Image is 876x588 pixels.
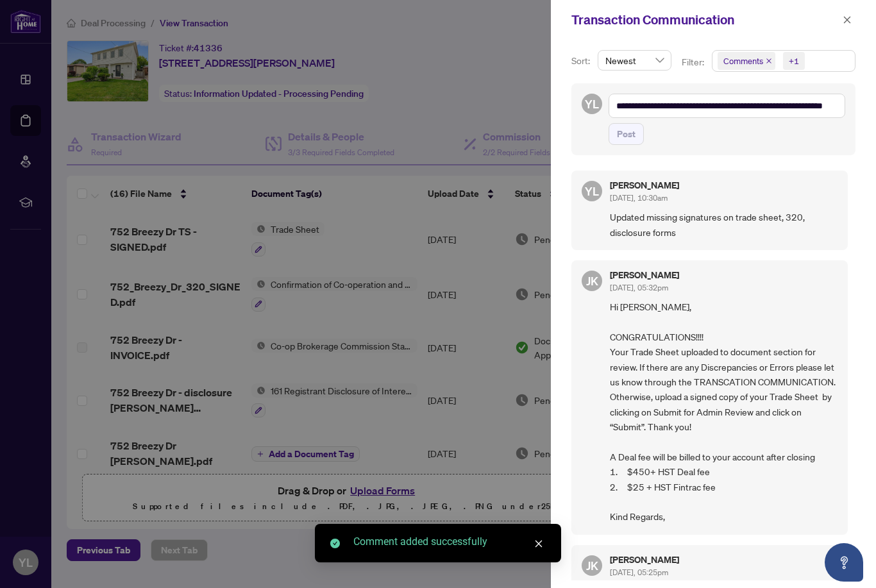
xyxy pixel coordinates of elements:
span: Updated missing signatures on trade sheet, 320, disclosure forms [610,210,838,240]
span: check-circle [330,539,340,548]
button: Post [609,123,644,145]
span: close [843,15,852,24]
h5: [PERSON_NAME] [610,271,679,280]
span: close [766,58,772,64]
span: [DATE], 05:25pm [610,567,668,577]
span: [DATE], 05:32pm [610,283,668,292]
span: [DATE], 10:30am [610,193,668,203]
span: YL [585,95,599,113]
button: Open asap [825,543,863,582]
p: Sort: [571,54,593,68]
div: Transaction Communication [571,10,839,29]
span: close [534,539,543,548]
a: Close [532,537,546,551]
span: Newest [605,51,664,70]
h5: [PERSON_NAME] [610,181,679,190]
span: Hi [PERSON_NAME], CONGRATULATIONS!!!! Your Trade Sheet uploaded to document section for review. I... [610,299,838,525]
div: +1 [789,55,799,67]
span: JK [586,557,598,575]
p: Filter: [682,55,706,69]
div: Comment added successfully [353,534,546,550]
h5: [PERSON_NAME] [610,555,679,564]
span: YL [585,182,599,200]
span: Comments [718,52,775,70]
span: JK [586,272,598,290]
span: Comments [723,55,763,67]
